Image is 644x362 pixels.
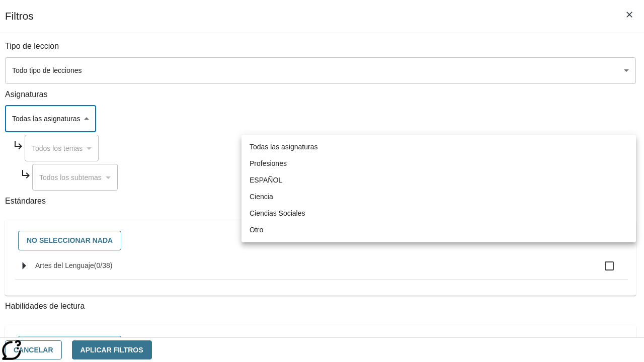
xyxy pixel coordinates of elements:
li: Ciencias Sociales [242,205,636,222]
li: Ciencia [242,189,636,205]
li: Otro [242,222,636,238]
ul: Seleccione una Asignatura [242,135,636,242]
li: Profesiones [242,155,636,172]
li: ESPAÑOL [242,172,636,189]
li: Todas las asignaturas [242,139,636,155]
